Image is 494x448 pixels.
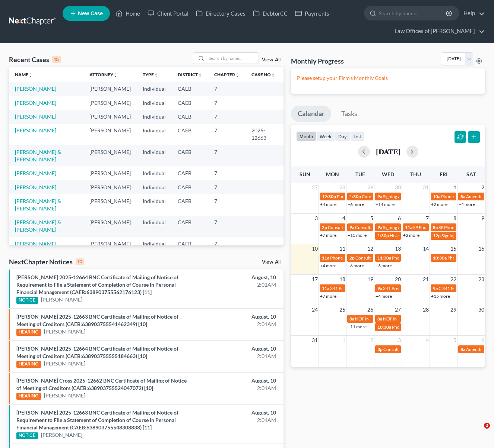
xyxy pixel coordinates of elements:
a: +4 more [320,263,336,268]
div: HEARING [16,361,41,368]
span: 14 [422,244,430,253]
div: NOTICE [16,297,38,304]
span: 1 [342,336,346,345]
span: 31 [311,336,319,345]
span: 9a [377,286,382,291]
a: +15 more [348,232,367,238]
span: Fri [440,171,447,177]
a: View All [262,260,281,265]
td: CAEB [172,166,208,180]
a: [PERSON_NAME] 2025-12663 BNC Certificate of Mailing of Notice of Requirement to File a Statement ... [16,409,178,431]
span: 9 [481,214,485,223]
td: Individual [137,166,172,180]
a: [PERSON_NAME] & [PERSON_NAME] [15,149,61,162]
td: 7 [208,180,246,194]
a: Payments [291,7,333,20]
a: Chapterunfold_more [214,72,240,77]
td: 7 [208,194,246,215]
span: Phone Consultation for [PERSON_NAME] [PERSON_NAME] [337,194,454,199]
a: [PERSON_NAME] [41,296,82,303]
div: August, 10 [194,345,276,352]
a: +15 more [431,293,450,299]
div: Recent Cases [9,55,61,64]
input: Search by name... [206,53,259,64]
span: 31 [422,183,430,192]
span: 12 [367,244,374,253]
span: 19 [367,275,374,284]
span: 11:30a [377,255,391,261]
span: 1:30p [349,194,361,199]
span: 341 Prep for [PERSON_NAME] [383,286,443,291]
a: +7 more [320,293,336,299]
div: 2:01AM [194,352,276,360]
a: +6 more [348,263,364,268]
span: 12p [433,233,441,238]
a: [PERSON_NAME] 2025-12664 BNC Certificate of Mailing of Notice of Requirement to File a Statement ... [16,274,178,295]
a: [PERSON_NAME] & [PERSON_NAME] [15,198,61,212]
span: 21 [422,275,430,284]
span: Phone Consultation for [PERSON_NAME] [392,255,473,261]
span: Tue [355,171,365,177]
a: [PERSON_NAME] [15,100,56,106]
td: [PERSON_NAME] [83,124,137,145]
span: 29 [367,183,374,192]
td: [PERSON_NAME] [83,82,137,96]
span: 11a [322,255,329,261]
span: 9a [433,286,438,291]
td: 7 [208,96,246,110]
span: 10:30a [377,324,391,330]
span: 3 [397,336,402,345]
span: 30 [394,183,402,192]
p: Please setup your Firm's Monthly Goals [297,74,479,82]
td: 7 [208,166,246,180]
span: 10 [311,244,319,253]
a: View All [262,57,281,62]
span: Thu [410,171,421,177]
span: Sun [300,171,310,177]
span: 28 [339,183,346,192]
a: +4 more [459,202,475,207]
td: CAEB [172,216,208,237]
span: Phone Consultation for [PERSON_NAME] [392,324,473,330]
a: [PERSON_NAME] [44,328,85,335]
div: NOTICE [16,432,38,439]
span: 2 [370,336,374,345]
td: [PERSON_NAME] [83,180,137,194]
span: 20 [394,275,402,284]
span: 24 [311,305,319,314]
a: DebtorCC [249,7,291,20]
i: unfold_more [235,73,240,77]
td: Individual [137,145,172,166]
span: Consultation for [PERSON_NAME], Inaudible [383,347,472,352]
td: Individual [137,110,172,123]
h2: [DATE] [376,148,400,155]
button: list [350,131,364,141]
span: Sat [466,171,476,177]
td: CAEB [172,124,208,145]
div: August, 10 [194,377,276,384]
a: Calendar [291,106,331,122]
span: 18 [339,275,346,284]
div: August, 10 [194,409,276,416]
span: 26 [367,305,374,314]
span: 5 [370,214,374,223]
span: New Case [78,11,103,16]
span: Mon [326,171,339,177]
a: Case Nounfold_more [251,72,275,77]
td: 7 [208,82,246,96]
h3: Monthly Progress [291,57,344,65]
span: Consultation for [PERSON_NAME] [355,225,423,230]
span: 3p [377,347,383,352]
i: unfold_more [113,73,118,77]
a: +3 more [376,263,392,268]
span: 3 [314,214,319,223]
span: 25 [339,305,346,314]
span: 341 Prep for Okpaliwu, [PERSON_NAME] & [PERSON_NAME] [330,286,450,291]
td: Individual [137,216,172,237]
a: Client Portal [144,7,192,20]
a: +2 more [403,232,419,238]
a: [PERSON_NAME] [15,113,56,120]
span: 15 [450,244,457,253]
a: Nameunfold_more [15,72,33,77]
span: Amendments: [466,347,493,352]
